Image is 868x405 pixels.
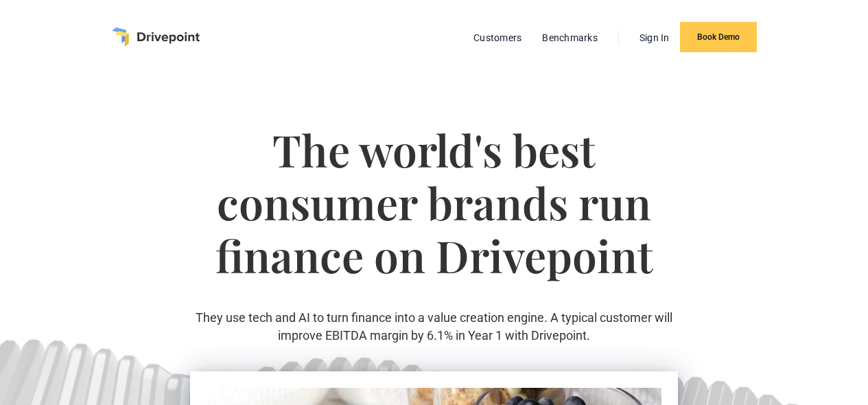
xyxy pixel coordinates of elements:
a: home [112,27,200,47]
p: They use tech and AI to turn finance into a value creation engine. A typical customer will improv... [190,309,678,343]
a: Customers [467,29,528,47]
a: Sign In [633,29,677,47]
h1: The world's best consumer brands run finance on Drivepoint [190,124,678,309]
a: Benchmarks [535,29,605,47]
a: Book Demo [680,22,757,52]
